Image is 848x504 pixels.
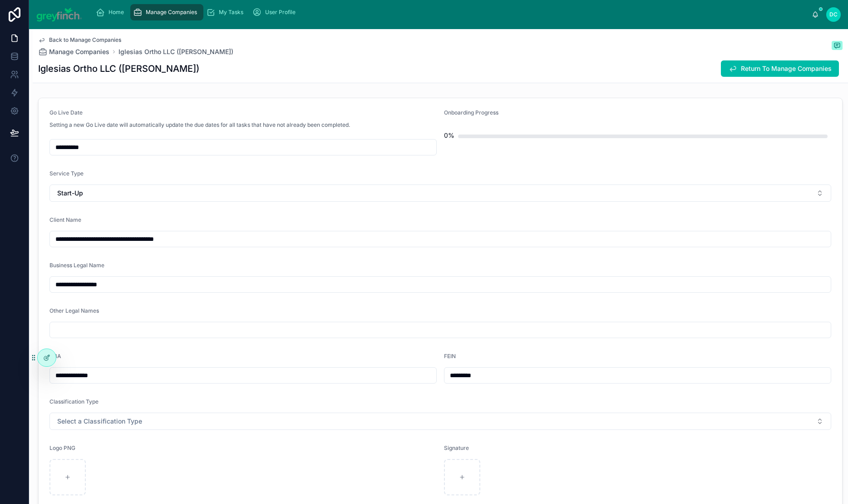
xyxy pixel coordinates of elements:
a: Iglesias Ortho LLC ([PERSON_NAME]) [118,47,233,56]
span: Logo PNG [49,444,75,451]
span: Manage Companies [49,47,109,56]
span: Service Type [49,170,84,177]
a: Manage Companies [38,47,109,56]
span: My Tasks [219,9,243,16]
span: FEIN [444,353,456,359]
div: scrollable content [89,2,812,22]
span: Start-Up [57,189,83,198]
span: Other Legal Names [49,307,99,314]
button: Select Button [49,185,831,202]
a: My Tasks [203,4,250,20]
span: Go Live Date [49,109,83,116]
span: DC [829,11,838,18]
span: Select a Classification Type [57,417,142,426]
span: Signature [444,444,469,451]
p: Setting a new Go Live date will automatically update the due dates for all tasks that have not al... [49,121,350,129]
span: Back to Manage Companies [49,36,121,44]
span: Home [108,9,124,16]
h1: Iglesias Ortho LLC ([PERSON_NAME]) [38,62,199,75]
img: App logo [36,7,82,22]
span: User Profile [265,9,296,16]
span: Return To Manage Companies [741,64,832,73]
a: Home [93,4,130,20]
span: Classification Type [49,398,99,405]
div: 0% [444,126,454,145]
a: Manage Companies [130,4,203,20]
span: Business Legal Name [49,262,104,269]
button: Select Button [49,413,831,430]
span: Onboarding Progress [444,109,498,116]
span: Manage Companies [146,9,197,16]
span: Client Name [49,216,81,223]
a: Back to Manage Companies [38,36,121,44]
button: Return To Manage Companies [721,60,839,77]
a: User Profile [250,4,302,20]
